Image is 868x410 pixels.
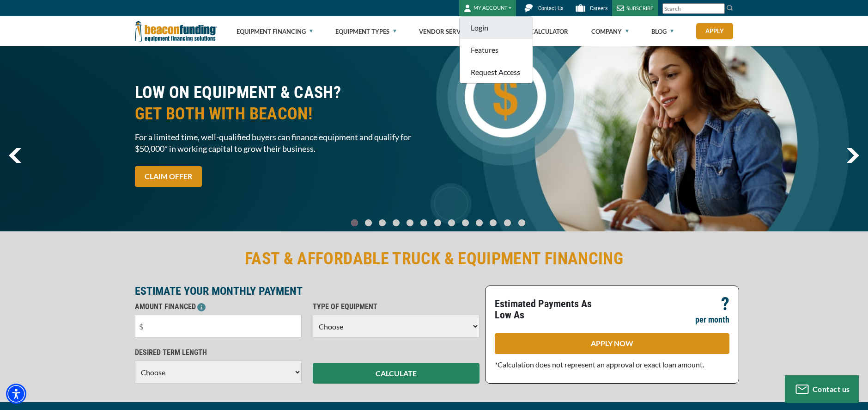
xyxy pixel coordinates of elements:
[726,4,734,12] img: Search
[495,298,607,321] p: Estimated Payments As Low As
[9,148,21,163] a: previous
[135,82,429,124] h2: LOW ON EQUIPMENT & CASH?
[135,131,429,155] span: For a limited time, well-qualified buyers can finance equipment and qualify for $50,000* in worki...
[460,39,533,61] a: Features
[590,5,607,12] span: Careers
[516,219,528,227] a: Go To Slide 12
[135,315,302,338] input: $
[135,248,734,269] h2: FAST & AFFORDABLE TRUCK & EQUIPMENT FINANCING
[696,23,733,39] a: Apply
[503,17,568,46] a: Finance Calculator
[6,384,26,404] div: Accessibility Menu
[495,360,704,369] span: *Calculation does not represent an approval or exact loan amount.
[495,333,729,354] a: APPLY NOW
[135,347,302,358] p: DESIRED TERM LENGTH
[721,298,729,310] p: ?
[446,219,457,227] a: Go To Slide 7
[591,17,629,46] a: Company
[376,219,388,227] a: Go To Slide 2
[313,301,480,312] p: TYPE OF EQUIPMENT
[135,286,480,297] p: ESTIMATE YOUR MONTHLY PAYMENT
[135,301,302,312] p: AMOUNT FINANCED
[349,219,360,227] a: Go To Slide 0
[695,314,729,325] p: per month
[651,17,674,46] a: Blog
[135,103,429,124] span: GET BOTH WITH BEACON!
[418,219,429,227] a: Go To Slide 5
[335,17,396,46] a: Equipment Types
[404,219,415,227] a: Go To Slide 4
[237,17,313,46] a: Equipment Financing
[538,5,563,12] span: Contact Us
[363,219,374,227] a: Go To Slide 1
[813,385,850,393] span: Contact us
[460,17,533,39] a: Login - open in a new tab
[432,219,443,227] a: Go To Slide 6
[715,5,722,12] a: Clear search text
[460,219,471,227] a: Go To Slide 8
[846,148,859,163] a: next
[135,166,202,187] a: CLAIM OFFER
[135,16,217,46] img: Beacon Funding Corporation logo
[390,219,401,227] a: Go To Slide 3
[487,219,499,227] a: Go To Slide 10
[662,3,725,14] input: Search
[460,61,533,83] a: Request Access
[313,363,480,384] button: CALCULATE
[785,375,859,403] button: Contact us
[502,219,513,227] a: Go To Slide 11
[846,148,859,163] img: Right Navigator
[9,148,21,163] img: Left Navigator
[473,219,485,227] a: Go To Slide 9
[419,17,480,46] a: Vendor Services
